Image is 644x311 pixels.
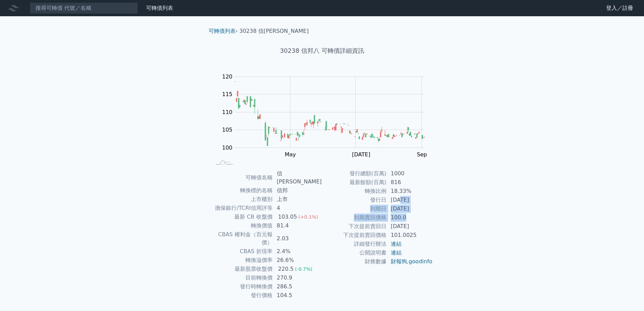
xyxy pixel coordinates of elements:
tspan: [DATE] [352,151,370,158]
td: 270.9 [273,273,322,282]
td: 信邦 [273,186,322,195]
tspan: 110 [222,109,233,115]
a: goodinfo [409,258,432,265]
td: 4 [273,204,322,213]
td: 26.6% [273,256,322,265]
span: (+0.1%) [299,214,318,220]
td: 轉換標的名稱 [211,186,273,195]
td: [DATE] [387,204,433,213]
td: 下次提前賣回日 [322,222,387,231]
td: 2.4% [273,247,322,256]
li: 30238 信[PERSON_NAME] [239,27,309,35]
tspan: May [285,151,296,158]
td: 發行價格 [211,291,273,300]
span: (-0.7%) [295,266,312,272]
a: 連結 [391,249,402,256]
td: 最新 CB 收盤價 [211,213,273,221]
td: 轉換比例 [322,187,387,196]
a: 連結 [391,241,402,247]
td: 財務數據 [322,257,387,266]
td: 詳細發行辦法 [322,240,387,248]
td: 轉換價值 [211,221,273,230]
a: 財報狗 [391,258,407,265]
td: CBAS 折現率 [211,247,273,256]
td: 發行日 [322,196,387,204]
h1: 30238 信邦八 可轉債詳細資訊 [203,46,441,55]
td: 可轉債名稱 [211,169,273,186]
a: 登入／註冊 [601,3,639,14]
td: 信[PERSON_NAME] [273,169,322,186]
td: 公開說明書 [322,248,387,257]
td: 81.4 [273,221,322,230]
td: 目前轉換價 [211,273,273,282]
td: 轉換溢價率 [211,256,273,265]
li: › [209,27,238,35]
td: 擔保銀行/TCRI信用評等 [211,204,273,213]
td: 1000 [387,169,433,178]
tspan: Sep [417,151,427,158]
td: 100.0 [387,213,433,222]
tspan: 105 [222,127,233,133]
td: 上市櫃別 [211,195,273,204]
td: 286.5 [273,282,322,291]
td: 到期日 [322,204,387,213]
td: CBAS 權利金（百元報價） [211,230,273,247]
td: 最新股票收盤價 [211,265,273,273]
td: , [387,257,433,266]
tspan: 115 [222,91,233,97]
a: 可轉債列表 [209,28,236,34]
div: 220.5 [277,265,295,273]
td: 發行總額(百萬) [322,169,387,178]
td: 下次提前賣回價格 [322,231,387,240]
td: 上市 [273,195,322,204]
div: 103.05 [277,213,299,221]
td: 18.33% [387,187,433,196]
td: 2.03 [273,230,322,247]
td: 816 [387,178,433,187]
td: 發行時轉換價 [211,282,273,291]
td: 104.5 [273,291,322,300]
tspan: 100 [222,145,233,151]
a: 可轉債列表 [146,5,173,11]
td: 101.0025 [387,231,433,240]
input: 搜尋可轉債 代號／名稱 [30,2,138,14]
td: [DATE] [387,196,433,204]
g: Chart [219,73,435,158]
tspan: 120 [222,73,233,80]
td: 到期賣回價格 [322,213,387,222]
td: 最新餘額(百萬) [322,178,387,187]
td: [DATE] [387,222,433,231]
